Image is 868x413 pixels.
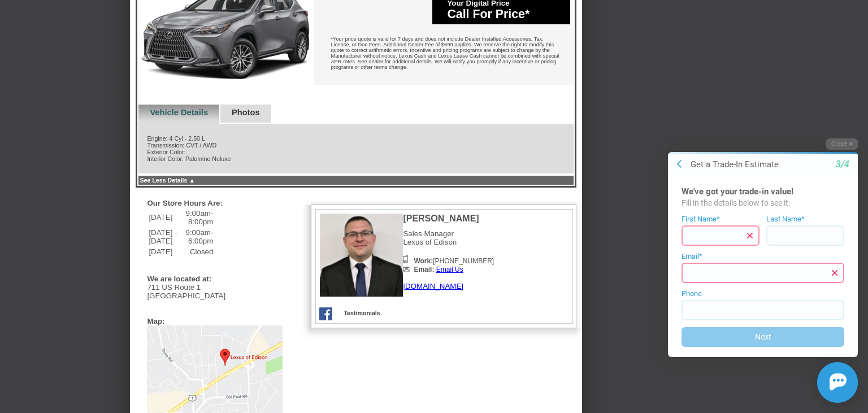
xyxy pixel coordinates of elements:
div: Sales Manager Lexus of Edison [403,214,494,290]
td: [DATE] - [DATE] [148,228,179,246]
div: *Your price quote is valid for 7 days and does not include Dealer Installed Accessories, Tax, Lic... [314,28,574,81]
iframe: Chat Assistance [644,129,868,413]
td: 9:00am-8:00pm [180,208,214,227]
td: [DATE] [148,208,179,227]
img: Icon_Facebook.png [319,307,332,320]
div: [PERSON_NAME] [403,214,494,224]
a: [DOMAIN_NAME] [403,282,463,290]
a: Testimonials [344,310,380,316]
img: Icon_Email2.png [403,267,410,272]
a: Photos [232,108,260,117]
div: 711 US Route 1 [GEOGRAPHIC_DATA] [147,283,283,300]
div: Map: [147,317,164,325]
div: We are located at: [147,275,277,283]
div: Our Store Hours Are: [147,199,277,207]
span: [PHONE_NUMBER] [414,257,494,265]
td: 9:00am-6:00pm [180,228,214,246]
b: Work: [414,257,433,265]
a: See Less Details ▲ [140,177,195,184]
div: Engine: 4 Cyl - 2.50 L Transmission: CVT / AWD Exterior Color: Interior Color: Palomino Nuluxe [137,124,575,175]
div: Call For Price* [447,7,565,21]
td: [DATE] [148,247,179,257]
img: Icon_Phone.png [403,255,408,263]
a: Vehicle Details [150,108,208,117]
b: Email: [414,266,434,273]
td: Closed [180,247,214,257]
a: Email Us [436,266,463,273]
